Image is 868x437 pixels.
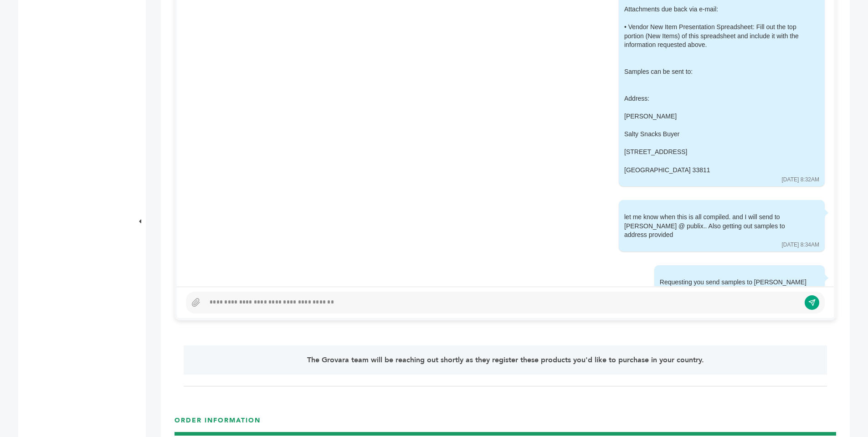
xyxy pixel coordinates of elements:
div: let me know when this is all compiled. and I will send to [PERSON_NAME] @ publix.. Also getting o... [624,213,806,240]
div: [DATE] 8:32AM [782,176,819,184]
div: Requesting you send samples to [PERSON_NAME] [660,278,806,287]
div: [DATE] 8:34AM [782,241,819,249]
h3: ORDER INFORMATION [175,416,836,432]
p: The Grovara team will be reaching out shortly as they register these products you'd like to purch... [209,355,801,365]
